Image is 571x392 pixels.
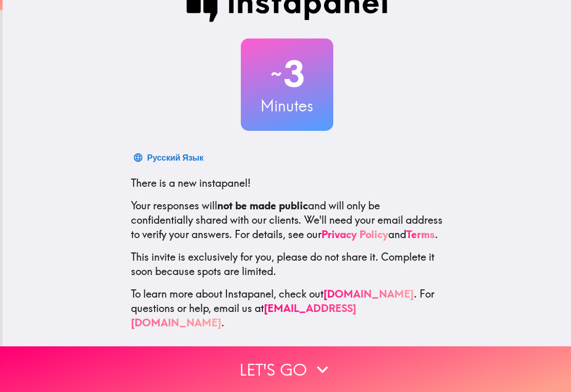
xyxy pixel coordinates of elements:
span: ~ [269,58,283,89]
a: Terms [406,228,435,241]
h2: 3 [241,53,333,95]
h3: Minutes [241,95,333,116]
div: Русский Язык [147,150,204,165]
a: [DOMAIN_NAME] [323,287,414,300]
p: To learn more about Instapanel, check out . For questions or help, email us at . [131,287,443,330]
button: Русский Язык [131,147,208,168]
p: This invite is exclusively for you, please do not share it. Complete it soon because spots are li... [131,250,443,279]
a: Privacy Policy [321,228,388,241]
p: Your responses will and will only be confidentially shared with our clients. We'll need your emai... [131,199,443,242]
span: There is a new instapanel! [131,177,251,189]
a: [EMAIL_ADDRESS][DOMAIN_NAME] [131,302,356,329]
b: not be made public [217,199,308,212]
